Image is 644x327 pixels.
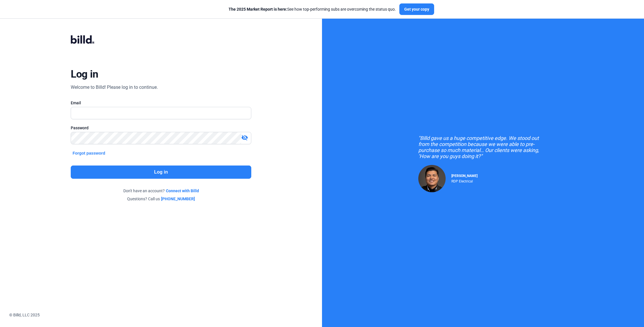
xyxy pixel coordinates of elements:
[451,174,478,178] span: [PERSON_NAME]
[229,7,287,11] span: The 2025 Market Report is here:
[71,150,107,156] button: Forgot password
[229,6,396,12] div: See how top-performing subs are overcoming the status quo.
[418,165,446,192] img: Raul Pacheco
[71,84,158,91] div: Welcome to Billd! Please log in to continue.
[71,125,251,131] div: Password
[71,188,251,194] div: Don't have an account?
[161,196,195,202] a: [PHONE_NUMBER]
[71,196,251,202] div: Questions? Call us
[71,100,251,106] div: Email
[166,188,199,194] a: Connect with Billd
[71,68,98,80] div: Log in
[418,135,548,159] div: "Billd gave us a huge competitive edge. We stood out from the competition because we were able to...
[399,3,434,15] button: Get your copy
[451,178,478,183] div: RDP Electrical
[71,166,251,179] button: Log in
[241,134,248,141] mat-icon: visibility_off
